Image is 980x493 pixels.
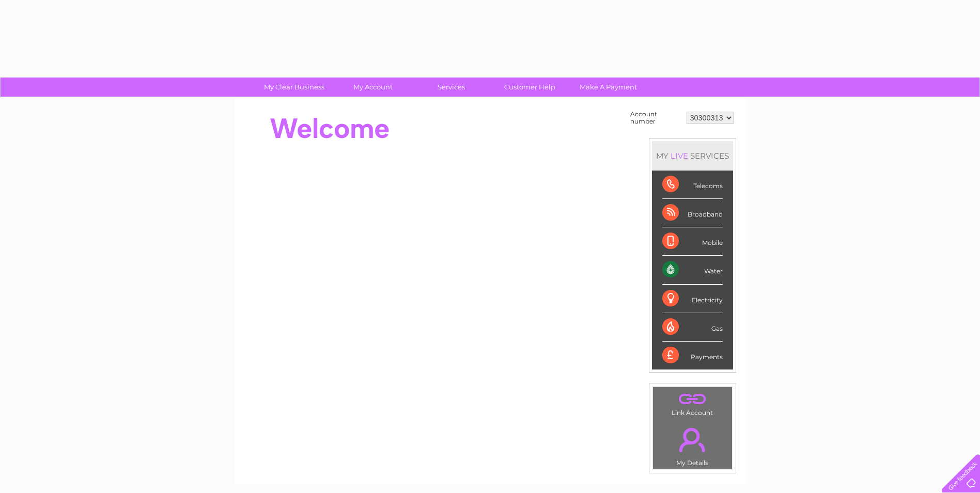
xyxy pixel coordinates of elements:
td: My Details [652,419,733,470]
div: Payments [662,342,723,369]
div: Water [662,256,723,284]
div: Telecoms [662,171,723,199]
a: Make A Payment [566,78,651,97]
div: LIVE [668,151,690,161]
td: Link Account [652,387,733,419]
div: MY SERVICES [652,141,733,171]
a: . [656,422,729,458]
a: My Account [330,78,415,97]
div: Mobile [662,227,723,256]
a: Customer Help [487,78,572,97]
div: Electricity [662,285,723,313]
div: Gas [662,313,723,342]
a: . [656,390,729,408]
a: Services [409,78,494,97]
td: Account number [628,108,684,128]
div: Broadband [662,199,723,227]
a: My Clear Business [252,78,337,97]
